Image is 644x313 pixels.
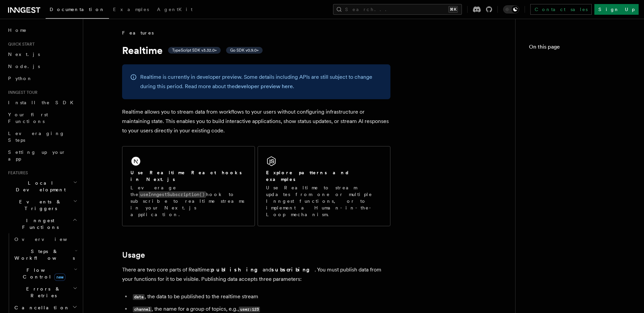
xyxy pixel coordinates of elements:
[271,266,315,273] strong: subscribing
[12,286,73,299] span: Errors & Retries
[5,127,79,146] a: Leveraging Steps
[122,146,255,226] a: Use Realtime React hooks in Next.jsLeverage theuseInngestSubscription()hook to subscribe to realt...
[5,214,79,233] button: Inngest Functions
[122,265,390,284] p: There are two core parts of Realtime: and . You must publish data from your functions for it to b...
[131,292,390,302] li: , the data to be published to the realtime stream
[5,42,35,47] span: Quick start
[537,90,631,102] a: Publishing
[266,169,382,183] h2: Explore patterns and examples
[5,180,73,193] span: Local Development
[333,4,462,15] button: Search...⌘K
[540,166,575,173] span: Channels
[529,54,631,66] a: Realtime
[139,191,206,198] code: useInngestSubscription()
[211,266,263,273] strong: publishing
[540,92,584,99] span: Publishing
[540,178,565,185] span: Topics
[12,248,75,261] span: Steps & Workflows
[537,176,631,188] a: Topics
[8,149,66,162] span: Setting up your app
[12,264,79,283] button: Flow Controlnew
[537,133,631,151] a: Subscribe from the backend
[5,146,79,165] a: Setting up your app
[8,112,48,124] span: Your first Functions
[5,198,73,212] span: Events & Triggers
[540,117,631,130] span: Subscribe from the client
[5,109,79,127] a: Your first Functions
[536,154,566,161] span: Concepts
[172,48,217,53] span: TypeScript SDK v3.32.0+
[536,68,560,75] span: Usage
[8,100,77,105] span: Install the SDK
[540,190,622,197] span: Subscription Tokens
[239,307,260,312] code: user:123
[133,307,152,312] code: channel
[537,78,631,90] a: Getting started
[122,29,154,36] span: Features
[533,151,631,164] a: Concepts
[533,224,631,243] a: Developer preview
[594,4,639,15] a: Sign Up
[537,164,631,176] a: Channels
[533,66,631,78] a: Usage
[533,212,631,224] a: Limitations
[122,250,145,260] a: Usage
[537,114,631,133] a: Subscribe from the client
[235,83,293,89] a: developer preview here
[5,90,38,95] span: Inngest tour
[448,6,458,13] kbd: ⌘K
[533,200,631,212] a: SDK Support
[122,107,390,135] p: Realtime allows you to stream data from workflows to your users without configuring infrastructur...
[5,24,79,36] a: Home
[5,97,79,109] a: Install the SDK
[140,72,382,91] p: Realtime is currently in developer preview. Some details including APIs are still subject to chan...
[12,283,79,302] button: Errors & Retries
[532,56,566,63] span: Realtime
[537,188,631,200] a: Subscription Tokens
[8,131,65,143] span: Leveraging Steps
[12,233,79,245] a: Overview
[533,243,631,255] a: Security
[540,105,593,111] span: Subscribing
[153,2,197,18] a: AgentKit
[5,60,79,72] a: Node.js
[536,257,623,264] span: Delivery guarantees
[529,43,631,54] h4: On this page
[536,202,588,209] span: SDK Support
[503,5,519,13] button: Toggle dark mode
[258,146,390,226] a: Explore patterns and examplesUse Realtime to stream updates from one or multiple Inngest function...
[14,237,84,242] span: Overview
[5,217,72,231] span: Inngest Functions
[54,273,65,281] span: new
[8,76,33,81] span: Python
[50,7,105,12] span: Documentation
[130,169,247,183] h2: Use Realtime React hooks in Next.js
[5,177,79,196] button: Local Development
[5,48,79,60] a: Next.js
[46,2,109,19] a: Documentation
[122,44,390,56] h1: Realtime
[536,245,566,252] span: Security
[8,64,40,69] span: Node.js
[230,48,259,53] span: Go SDK v0.9.0+
[12,304,70,311] span: Cancellation
[113,7,149,12] span: Examples
[533,255,631,267] a: Delivery guarantees
[540,135,631,149] span: Subscribe from the backend
[537,102,631,114] a: Subscribing
[109,2,153,18] a: Examples
[5,170,28,176] span: Features
[157,7,193,12] span: AgentKit
[540,80,597,87] span: Getting started
[266,184,382,218] p: Use Realtime to stream updates from one or multiple Inngest functions, or to implement a Human-in...
[12,267,74,280] span: Flow Control
[8,52,40,57] span: Next.js
[133,294,145,300] code: data
[536,214,584,221] span: Limitations
[5,196,79,214] button: Events & Triggers
[530,4,592,15] a: Contact sales
[536,227,631,240] span: Developer preview
[130,184,247,218] p: Leverage the hook to subscribe to realtime streams in your Next.js application.
[5,72,79,84] a: Python
[8,27,27,34] span: Home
